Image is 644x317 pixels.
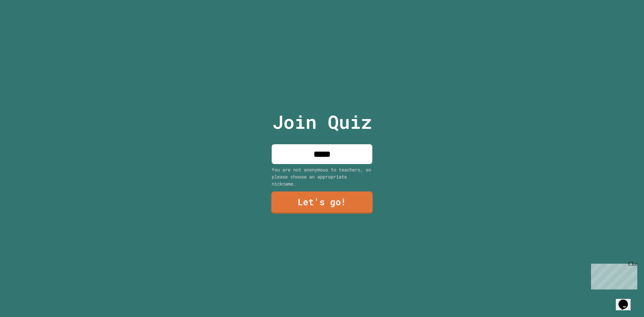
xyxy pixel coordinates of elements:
div: You are not anonymous to teachers, so please choose an appropriate nickname. [272,166,372,187]
div: Chat with us now!Close [3,3,46,43]
p: Join Quiz [272,108,372,136]
iframe: chat widget [588,261,637,289]
a: Let's go! [271,192,373,214]
iframe: chat widget [616,290,637,310]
